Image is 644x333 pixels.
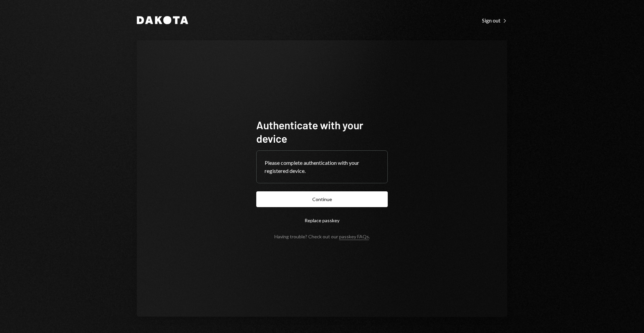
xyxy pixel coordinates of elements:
[482,17,507,24] div: Sign out
[265,159,379,175] div: Please complete authentication with your registered device.
[256,118,388,145] h1: Authenticate with your device
[482,16,507,24] a: Sign out
[339,234,369,240] a: passkey FAQs
[256,191,388,207] button: Continue
[256,212,388,228] button: Replace passkey
[274,234,370,239] div: Having trouble? Check out our .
